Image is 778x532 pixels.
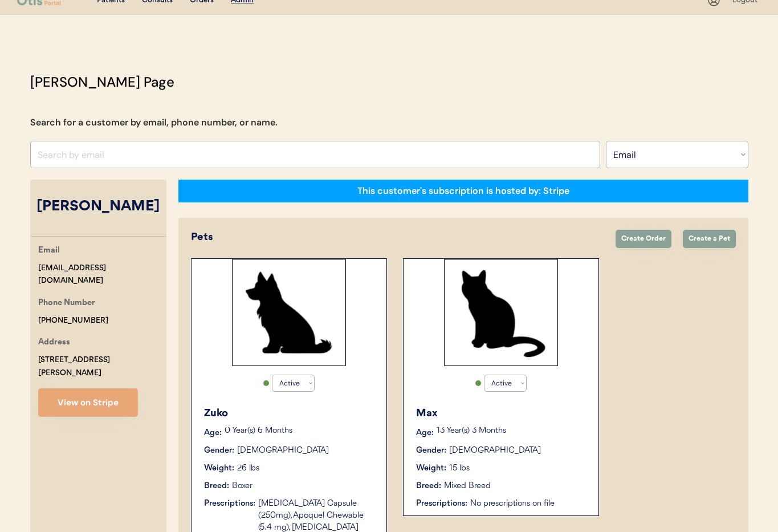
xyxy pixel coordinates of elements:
div: No prescriptions on file [470,498,587,510]
div: Boxer [232,480,252,492]
div: [DEMOGRAPHIC_DATA] [237,445,329,457]
div: Email [38,244,60,258]
div: Prescriptions: [416,498,467,510]
div: Phone Number [38,297,95,311]
div: [DEMOGRAPHIC_DATA] [449,445,541,457]
div: Age: [416,427,434,439]
div: Gender: [204,445,234,457]
div: 15 lbs [449,462,470,474]
img: Rectangle%2029.svg [232,259,346,366]
img: Rectangle%2029%20%281%29.svg [444,259,558,366]
div: [PERSON_NAME] [30,196,166,218]
div: Max [416,406,587,421]
div: Age: [204,427,222,439]
input: Search by email [30,141,600,168]
p: 0 Year(s) 6 Months [225,427,375,435]
div: Weight: [204,462,234,474]
div: Breed: [416,480,441,492]
div: [EMAIL_ADDRESS][DOMAIN_NAME] [38,262,166,288]
div: Prescriptions: [204,498,255,510]
div: Weight: [416,462,446,474]
div: [PHONE_NUMBER] [38,314,108,327]
button: Create Order [616,230,671,248]
p: 13 Year(s) 3 Months [437,427,587,435]
div: Gender: [416,445,446,457]
div: Zuko [204,406,375,421]
div: [PERSON_NAME] Page [30,72,174,92]
div: Mixed Breed [444,480,491,492]
button: View on Stripe [38,388,138,417]
div: 26 lbs [237,462,259,474]
button: Create a Pet [683,230,736,248]
div: Pets [191,230,604,245]
div: Search for a customer by email, phone number, or name. [30,116,278,129]
div: Breed: [204,480,229,492]
div: [STREET_ADDRESS][PERSON_NAME] [38,354,166,380]
div: Address [38,336,70,350]
div: This customer's subscription is hosted by: Stripe [357,185,569,197]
